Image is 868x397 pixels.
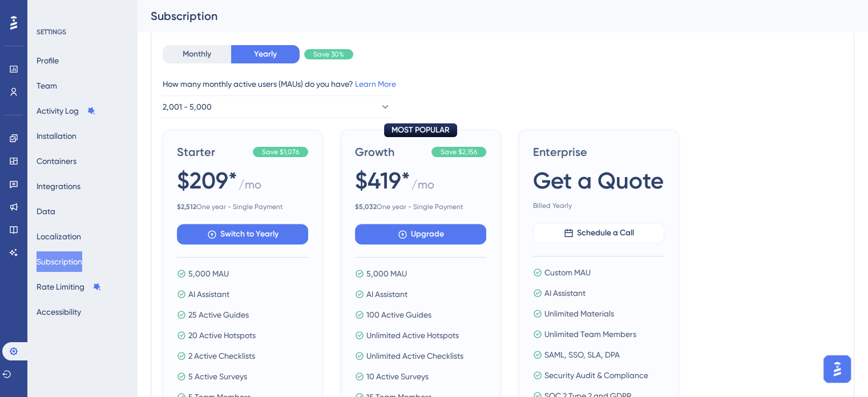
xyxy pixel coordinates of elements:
span: Save $2,156 [441,147,477,157]
span: Security Audit & Compliance [544,368,648,382]
span: Save $1,076 [262,147,299,157]
button: Containers [37,151,76,171]
div: MOST POPULAR [384,123,457,137]
b: $ 5,032 [355,203,377,211]
a: Learn More [355,79,396,89]
button: Installation [37,126,76,146]
button: Accessibility [37,302,81,322]
span: 2,001 - 5,000 [163,100,212,114]
span: Unlimited Active Hotspots [366,328,459,342]
button: 2,001 - 5,000 [163,95,391,118]
button: Switch to Yearly [177,224,308,244]
span: / mo [239,177,261,198]
span: One year - Single Payment [177,202,308,211]
button: Subscription [37,251,82,272]
span: 10 Active Surveys [366,370,429,383]
span: $419* [355,165,410,197]
button: Activity Log [37,101,96,121]
span: 5,000 MAU [366,267,407,280]
span: SAML, SSO, SLA, DPA [544,348,620,362]
span: Unlimited Materials [544,307,614,320]
span: AI Assistant [188,287,229,301]
button: Integrations [37,176,80,197]
span: 5,000 MAU [188,267,229,280]
b: $ 2,512 [177,203,196,211]
button: Rate Limiting [37,276,102,297]
span: Growth [355,144,427,160]
span: Custom MAU [544,266,591,279]
span: 2 Active Checklists [188,349,255,363]
span: 5 Active Surveys [188,370,247,383]
span: Upgrade [411,227,444,241]
span: AI Assistant [544,286,586,300]
span: Switch to Yearly [220,227,278,241]
div: Subscription [151,8,826,24]
button: Localization [37,226,81,247]
span: Unlimited Team Members [544,327,636,341]
span: Unlimited Active Checklists [366,349,463,363]
div: SETTINGS [37,27,129,37]
iframe: UserGuiding AI Assistant Launcher [820,352,854,386]
div: How many monthly active users (MAUs) do you have? [163,77,842,91]
button: Data [37,201,55,222]
span: 100 Active Guides [366,308,431,322]
span: Enterprise [533,144,664,160]
button: Monthly [163,45,231,63]
span: 20 Active Hotspots [188,328,256,342]
button: Yearly [231,45,300,63]
button: Profile [37,50,59,71]
span: Schedule a Call [577,226,634,240]
span: Save 30% [313,50,344,59]
button: Schedule a Call [533,223,664,243]
span: $209* [177,165,237,197]
span: Get a Quote [533,165,664,197]
button: Upgrade [355,224,486,244]
span: Starter [177,144,248,160]
button: Team [37,75,57,96]
span: AI Assistant [366,287,407,301]
span: 25 Active Guides [188,308,249,322]
span: / mo [411,177,434,198]
span: One year - Single Payment [355,202,486,211]
span: Billed Yearly [533,201,664,210]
